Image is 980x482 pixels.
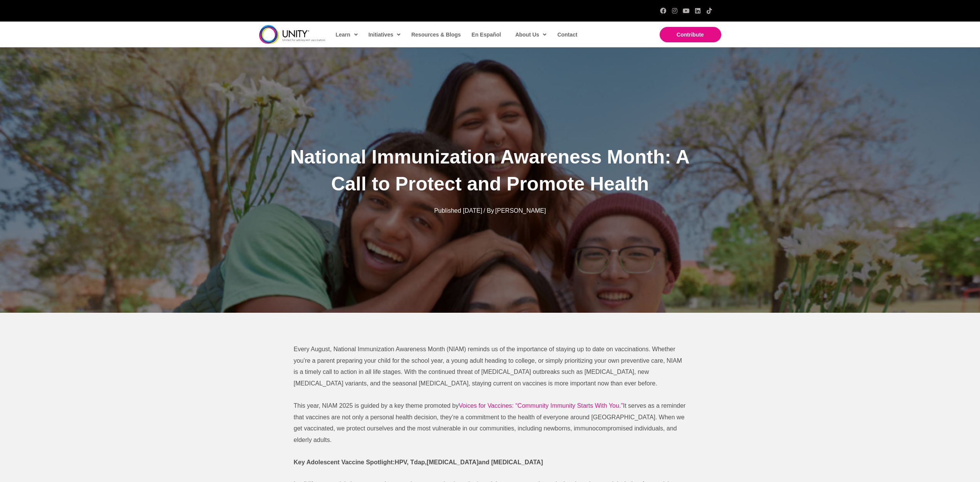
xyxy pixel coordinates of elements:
a: LinkedIn [695,8,701,14]
span: Published [DATE] [434,207,482,214]
span: It serves as a reminder that vaccines are not only a personal health decision, they’re a commitme... [294,402,686,443]
span: En Español [472,32,501,38]
b: [MEDICAL_DATA] [427,459,479,465]
a: Instagram [672,8,678,14]
b: HPV, Tdap, [395,459,427,465]
span: Contribute [677,32,704,38]
span: About Us [515,29,546,40]
span: This year, NIAM 2025 is guided by a key theme promoted by [294,402,459,409]
a: Contact [553,26,580,43]
img: unity-logo-dark [259,25,325,44]
span: Contact [557,32,577,38]
span: [PERSON_NAME] [495,207,546,214]
span: / By [483,207,494,214]
b: Key Adolescent Vaccine Spotlight: [294,459,395,465]
a: Resources & Blogs [407,26,464,43]
span: Learn [336,29,358,40]
span: Every August, National Immunization Awareness Month (NIAM) reminds us of the importance of stayin... [294,346,682,387]
a: YouTube [683,8,689,14]
b: and [MEDICAL_DATA] [479,459,543,465]
span: Resources & Blogs [411,32,461,38]
span: Initiatives [369,29,401,40]
a: Contribute [660,27,721,42]
a: Facebook [660,8,666,14]
a: About Us [511,26,549,43]
a: En Español [468,26,504,43]
a: TikTok [706,8,712,14]
a: Voices for Vaccines: “Community Immunity Starts With You.” [459,402,623,409]
span: National Immunization Awareness Month: A Call to Protect and Promote Health [290,146,690,195]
